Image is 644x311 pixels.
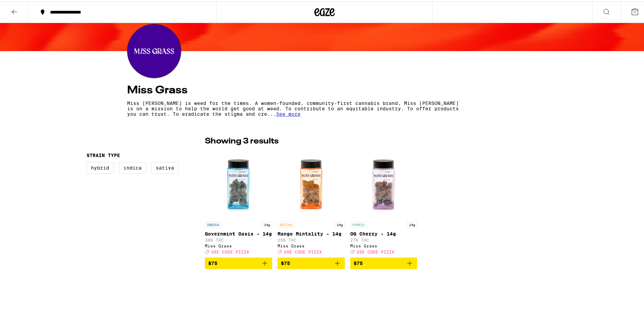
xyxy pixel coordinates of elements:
[278,149,345,256] a: Open page for Mango Mintality - 14g from Miss Grass
[208,259,217,265] span: $75
[350,256,418,268] button: Add to bag
[87,151,120,157] legend: Strain Type
[350,230,418,235] p: OG Cherry - 14g
[119,161,146,172] label: Indica
[278,237,345,241] p: 25% THC
[281,259,290,265] span: $75
[205,230,272,235] p: Governmint Oasis - 14g
[276,110,301,115] span: See more
[205,149,272,256] a: Open page for Governmint Oasis - 14g from Miss Grass
[350,149,418,256] a: Open page for OG Cherry - 14g from Miss Grass
[350,237,418,241] p: 27% THC
[278,220,294,226] p: SATIVA
[211,248,249,253] span: USE CODE PIZZA
[354,259,363,265] span: $75
[87,161,114,172] label: Hybrid
[278,230,345,235] p: Mango Mintality - 14g
[205,237,272,241] p: 30% THC
[205,256,272,268] button: Add to bag
[278,149,345,217] img: Miss Grass - Mango Mintality - 14g
[205,242,272,247] div: Miss Grass
[350,149,418,217] img: Miss Grass - OG Cherry - 14g
[278,256,345,268] button: Add to bag
[278,242,345,247] div: Miss Grass
[151,161,178,172] label: Sativa
[205,134,279,146] p: Showing 3 results
[205,220,221,226] p: INDICA
[350,220,366,226] p: HYBRID
[284,248,322,253] span: USE CODE PIZZA
[357,248,395,253] span: USE CODE PIZZA
[205,149,272,217] img: Miss Grass - Governmint Oasis - 14g
[262,220,272,226] p: 14g
[350,242,418,247] div: Miss Grass
[127,99,462,115] p: Miss [PERSON_NAME] is weed for the times. A women-founded, community-first cannabis brand, Miss [...
[407,220,417,226] p: 14g
[335,220,345,226] p: 14g
[127,23,181,76] img: Miss Grass logo
[127,84,522,94] h4: Miss Grass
